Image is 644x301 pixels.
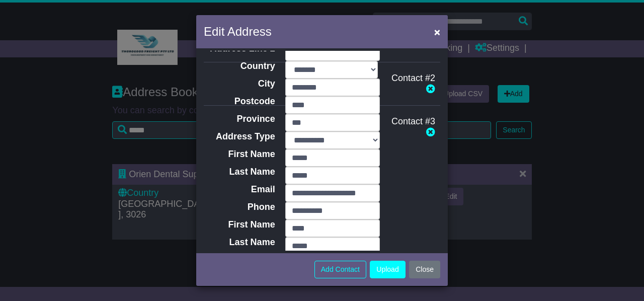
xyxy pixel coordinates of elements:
[196,149,280,160] label: First Name
[196,167,280,178] label: Last Name
[196,114,280,125] label: Province
[196,96,280,107] label: Postcode
[196,202,280,213] label: Phone
[196,184,280,195] label: Email
[434,26,440,38] span: ×
[391,73,435,83] span: Contact #2
[196,237,280,248] label: Last Name
[314,261,366,278] button: Add Contact
[196,219,280,231] label: First Name
[391,116,435,126] span: Contact #3
[196,61,280,72] label: Country
[196,79,280,90] label: City
[196,131,280,142] label: Address Type
[370,261,405,278] button: Upload
[204,23,272,41] h5: Edit Address
[409,261,440,278] button: Close
[429,22,445,42] button: Close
